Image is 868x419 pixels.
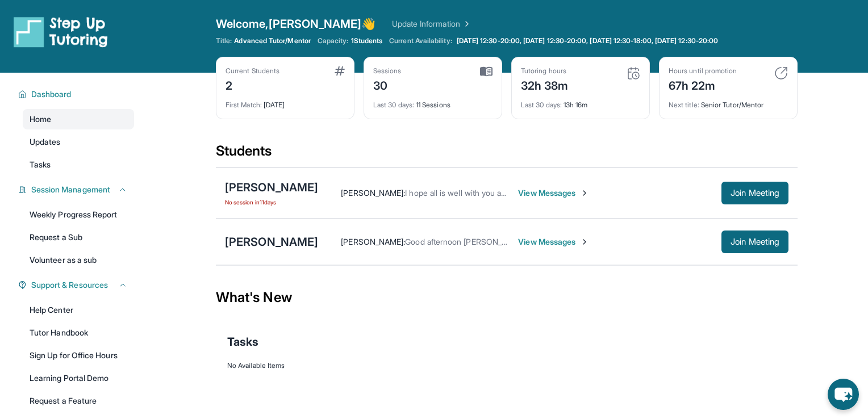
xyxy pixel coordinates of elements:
span: Session Management [31,184,110,195]
img: card [335,66,345,76]
span: 1 Students [351,36,383,45]
div: [DATE] [226,94,345,110]
span: View Messages [518,187,589,199]
button: Session Management [27,184,127,195]
div: 11 Sessions [373,94,493,110]
div: 32h 38m [521,76,569,94]
img: Chevron Right [460,18,471,30]
span: Current Availability: [389,36,452,45]
span: Welcome, [PERSON_NAME] 👋 [216,16,376,32]
span: Tasks [227,334,258,350]
span: Updates [30,136,61,148]
div: Sessions [373,66,402,76]
span: Home [30,114,51,125]
span: Capacity: [318,36,349,45]
button: chat-button [828,379,859,410]
span: Join Meeting [731,238,779,245]
a: Help Center [23,300,134,320]
img: logo [14,16,108,48]
img: card [480,66,493,77]
a: [DATE] 12:30-20:00, [DATE] 12:30-20:00, [DATE] 12:30-18:00, [DATE] 12:30-20:00 [454,36,720,45]
button: Dashboard [27,89,127,100]
a: Learning Portal Demo [23,368,134,388]
span: View Messages [518,236,589,248]
img: card [774,66,788,80]
span: Title: [216,36,232,45]
a: Tasks [23,154,134,175]
span: [PERSON_NAME] : [341,188,405,198]
div: [PERSON_NAME] [225,179,318,195]
div: No Available Items [227,361,786,370]
span: Advanced Tutor/Mentor [234,36,310,45]
span: Next title : [669,100,699,109]
img: Chevron-Right [580,188,589,198]
div: Tutoring hours [521,66,569,76]
div: 67h 22m [669,76,737,94]
a: Tutor Handbook [23,322,134,343]
img: card [627,66,640,80]
span: Join Meeting [731,190,779,196]
div: [PERSON_NAME] [225,234,318,250]
span: Dashboard [31,89,72,100]
span: First Match : [226,100,262,109]
a: Weekly Progress Report [23,204,134,225]
div: What's New [216,273,798,322]
span: No session in 11 days [225,198,318,207]
div: Senior Tutor/Mentor [669,94,788,110]
button: Join Meeting [721,182,788,204]
button: Join Meeting [721,231,788,253]
div: Students [216,142,798,167]
div: 30 [373,76,402,94]
div: Current Students [226,66,279,76]
a: Volunteer as a sub [23,250,134,270]
a: Update Information [392,18,471,30]
a: Home [23,109,134,129]
button: Support & Resources [27,279,127,291]
span: [PERSON_NAME] : [341,237,405,246]
a: Sign Up for Office Hours [23,345,134,366]
span: Last 30 days : [521,100,562,109]
div: 13h 16m [521,94,640,110]
div: 2 [226,76,279,94]
a: Request a Sub [23,227,134,248]
span: [DATE] 12:30-20:00, [DATE] 12:30-20:00, [DATE] 12:30-18:00, [DATE] 12:30-20:00 [457,36,718,45]
img: Chevron-Right [580,237,589,246]
span: Last 30 days : [373,100,414,109]
div: Hours until promotion [669,66,737,76]
span: Support & Resources [31,279,108,291]
a: Request a Feature [23,391,134,411]
a: Updates [23,132,134,152]
span: Tasks [30,159,51,170]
